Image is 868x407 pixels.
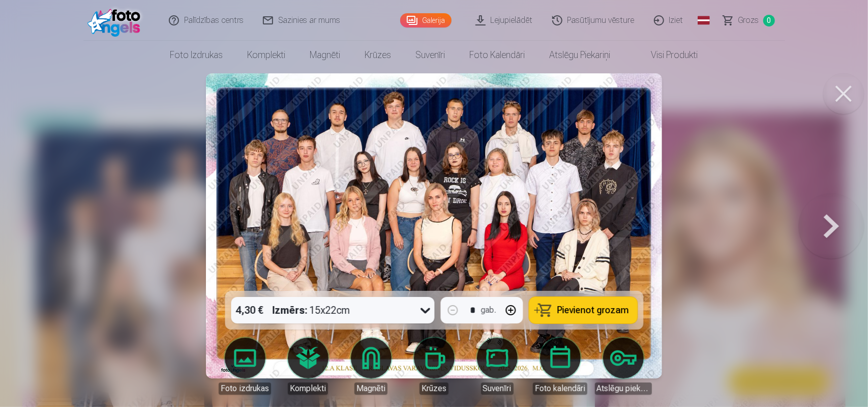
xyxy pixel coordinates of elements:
[420,383,448,395] div: Krūzes
[298,41,353,69] a: Magnēti
[343,338,400,395] a: Magnēti
[280,338,337,395] a: Komplekti
[231,297,268,323] div: 4,30 €
[623,41,710,69] a: Visi produkti
[404,41,458,69] a: Suvenīri
[481,383,514,395] div: Suvenīri
[219,383,271,395] div: Foto izdrukas
[595,383,652,395] div: Atslēgu piekariņi
[235,41,298,69] a: Komplekti
[532,338,589,395] a: Foto kalendāri
[763,15,775,26] span: 0
[529,297,637,323] button: Pievienot grozam
[217,338,274,395] a: Foto izdrukas
[533,383,587,395] div: Foto kalendāri
[87,4,146,37] img: /fa1
[273,303,308,317] strong: Izmērs :
[354,383,387,395] div: Magnēti
[481,304,496,316] div: gab.
[288,383,328,395] div: Komplekti
[595,338,652,395] a: Atslēgu piekariņi
[469,338,526,395] a: Suvenīri
[738,14,759,26] span: Grozs
[273,297,350,323] div: 15x22cm
[353,41,404,69] a: Krūzes
[537,41,623,69] a: Atslēgu piekariņi
[400,13,452,28] a: Galerija
[557,306,629,315] span: Pievienot grozam
[458,41,537,69] a: Foto kalendāri
[406,338,463,395] a: Krūzes
[158,41,235,69] a: Foto izdrukas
